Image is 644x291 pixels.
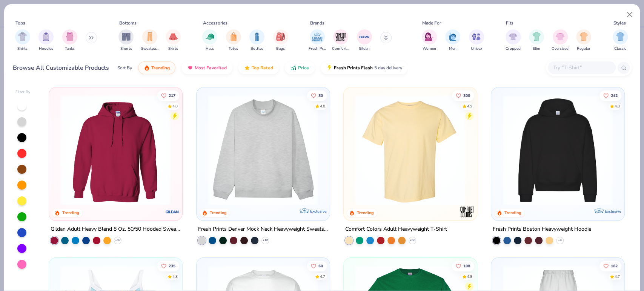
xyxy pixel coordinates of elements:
[469,29,484,52] button: filter button
[318,93,323,97] span: 80
[320,103,325,109] div: 4.8
[146,32,154,41] img: Sweatpants Image
[611,264,618,268] span: 162
[276,46,285,52] span: Bags
[310,20,324,26] div: Brands
[166,29,181,52] div: filter for Skirts
[320,274,325,279] div: 4.7
[15,29,30,52] button: filter button
[622,8,637,22] button: Close
[449,32,457,41] img: Men Image
[359,31,370,43] img: Gildan Image
[552,29,569,52] div: filter for Oversized
[506,46,521,52] span: Cropped
[351,95,469,205] img: 029b8af0-80e6-406f-9fdc-fdf898547912
[509,32,517,41] img: Cropped Image
[310,208,326,213] span: Exclusive
[298,65,309,71] span: Price
[65,46,75,52] span: Tanks
[332,29,349,52] div: filter for Comfort Colors
[244,65,250,71] img: TopRated.gif
[251,46,263,52] span: Bottles
[452,260,474,271] button: Like
[552,46,569,52] span: Oversized
[326,65,332,71] img: flash.gif
[38,29,54,52] button: filter button
[172,274,178,279] div: 4.8
[309,29,326,52] div: filter for Fresh Prints
[423,46,436,52] span: Women
[17,46,28,52] span: Shirts
[532,32,541,41] img: Slim Image
[15,89,31,95] div: Filter By
[321,61,408,74] button: Fresh Prints Flash5 day delivery
[611,93,618,97] span: 242
[144,65,150,71] img: trending.gif
[422,29,437,52] button: filter button
[198,224,328,234] div: Fresh Prints Denver Mock Neck Heavyweight Sweatshirt
[181,61,232,74] button: Most Favorited
[613,20,626,26] div: Styles
[249,29,264,52] div: filter for Bottles
[577,46,590,52] span: Regular
[141,46,158,52] span: Sweatpants
[169,32,178,41] img: Skirts Image
[15,29,30,52] div: filter for Shirts
[374,64,402,72] span: 5 day delivery
[332,46,349,52] span: Comfort Colors
[309,29,326,52] button: filter button
[253,32,261,41] img: Bottles Image
[168,46,178,52] span: Skirts
[151,65,170,71] span: Trending
[312,31,323,43] img: Fresh Prints Image
[334,65,373,71] span: Fresh Prints Flash
[467,103,472,109] div: 4.9
[262,238,268,242] span: + 10
[42,32,50,41] img: Hoodies Image
[172,103,178,109] div: 4.8
[15,20,25,26] div: Tops
[357,29,372,52] div: filter for Gildan
[169,264,175,268] span: 235
[62,29,77,52] div: filter for Tanks
[613,29,628,52] button: filter button
[141,29,158,52] button: filter button
[576,29,591,52] button: filter button
[613,29,628,52] div: filter for Classic
[202,29,217,52] div: filter for Hats
[307,90,327,101] button: Like
[449,46,456,52] span: Men
[506,29,521,52] div: filter for Cropped
[252,65,273,71] span: Top Rated
[229,32,238,41] img: Totes Image
[141,29,158,52] div: filter for Sweatpants
[122,32,131,41] img: Shorts Image
[195,65,227,71] span: Most Favorited
[62,29,77,52] button: filter button
[165,204,180,219] img: Gildan logo
[422,29,437,52] div: filter for Women
[616,32,625,41] img: Classic Image
[599,260,621,271] button: Like
[226,29,241,52] div: filter for Totes
[335,31,346,43] img: Comfort Colors Image
[238,61,279,74] button: Top Rated
[556,32,564,41] img: Oversized Image
[359,46,370,52] span: Gildan
[276,32,284,41] img: Bags Image
[445,29,460,52] button: filter button
[117,64,132,71] div: Sort By
[493,224,591,234] div: Fresh Prints Boston Heavyweight Hoodie
[166,29,181,52] button: filter button
[157,90,179,101] button: Like
[579,32,588,41] img: Regular Image
[51,224,181,234] div: Gildan Adult Heavy Blend 8 Oz. 50/50 Hooded Sweatshirt
[249,29,264,52] button: filter button
[115,238,121,242] span: + 37
[38,29,54,52] div: filter for Hoodies
[204,95,322,205] img: f5d85501-0dbb-4ee4-b115-c08fa3845d83
[463,93,470,97] span: 300
[203,20,227,26] div: Accessories
[615,103,620,109] div: 4.8
[120,46,132,52] span: Shorts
